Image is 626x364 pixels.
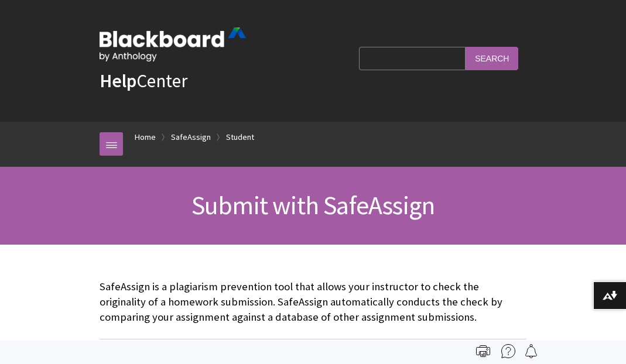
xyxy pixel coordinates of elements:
input: Search [466,47,518,70]
a: Home [135,130,156,145]
a: HelpCenter [100,69,187,92]
a: SafeAssign [171,130,211,145]
strong: Help [100,69,136,92]
p: SafeAssign is a plagiarism prevention tool that allows your instructor to check the originality o... [100,279,526,325]
img: Print [476,344,490,358]
span: Submit with SafeAssign [191,189,435,221]
img: Blackboard by Anthology [100,28,246,61]
a: Student [226,130,254,145]
img: Follow this page [524,344,538,358]
img: More help [501,344,515,358]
